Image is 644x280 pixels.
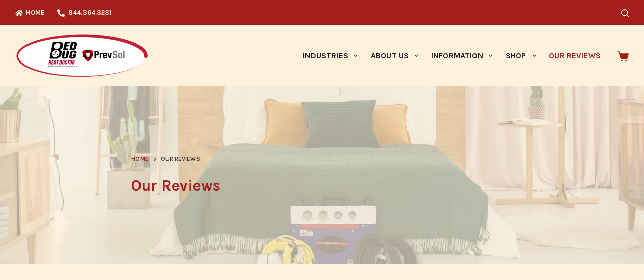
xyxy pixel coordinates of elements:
span: Our Reviews [161,154,200,164]
a: Information [425,25,499,86]
span: Home [131,155,149,162]
h1: Our Reviews [131,174,513,197]
a: Our Reviews [542,25,607,86]
a: Industries [296,25,364,86]
a: Shop [499,25,542,86]
button: Search [621,9,629,17]
nav: Primary [296,25,607,86]
a: Home [131,154,149,164]
a: About Us [364,25,425,86]
img: Prevsol/Bed Bug Heat Doctor [15,34,149,79]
